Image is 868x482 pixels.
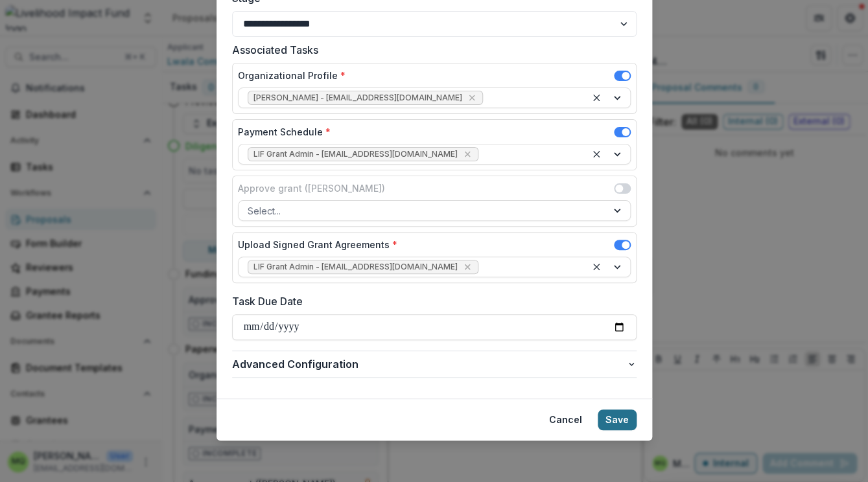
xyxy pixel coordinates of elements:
[232,293,629,309] label: Task Due Date
[589,146,604,162] div: Clear selected options
[238,181,385,195] label: Approve grant ([PERSON_NAME])
[461,260,474,273] div: Remove LIF Grant Admin - grants@lifund.org
[589,259,604,275] div: Clear selected options
[541,409,590,430] button: Cancel
[238,238,397,251] label: Upload Signed Grant Agreements
[253,262,458,271] span: LIF Grant Admin - [EMAIL_ADDRESS][DOMAIN_NAME]
[589,90,604,106] div: Clear selected options
[253,150,458,159] span: LIF Grant Admin - [EMAIL_ADDRESS][DOMAIN_NAME]
[232,42,629,58] label: Associated Tasks
[253,93,462,102] span: [PERSON_NAME] - [EMAIL_ADDRESS][DOMAIN_NAME]
[238,125,331,139] label: Payment Schedule
[238,69,346,82] label: Organizational Profile
[598,409,637,430] button: Save
[232,356,626,372] span: Advanced Configuration
[461,148,474,161] div: Remove LIF Grant Admin - grants@lifund.org
[232,351,637,377] button: Advanced Configuration
[465,91,478,104] div: Remove Maica Quitain - maica@lifund.org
